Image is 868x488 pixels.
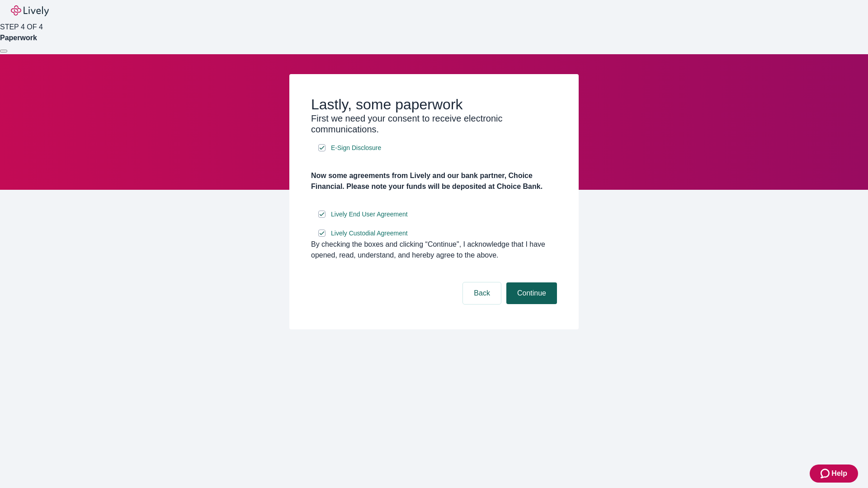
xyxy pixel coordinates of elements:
button: Zendesk support iconHelp [810,465,858,483]
span: Lively End User Agreement [331,210,408,219]
button: Continue [506,282,557,304]
a: e-sign disclosure document [329,142,383,154]
h3: First we need your consent to receive electronic communications. [311,113,557,135]
h2: Lastly, some paperwork [311,96,557,113]
a: e-sign disclosure document [329,228,410,239]
span: Help [831,468,847,479]
div: By checking the boxes and clicking “Continue", I acknowledge that I have opened, read, understand... [311,239,557,261]
img: Lively [11,5,49,16]
span: Lively Custodial Agreement [331,229,408,238]
h4: Now some agreements from Lively and our bank partner, Choice Financial. Please note your funds wi... [311,170,557,192]
button: Back [463,282,501,304]
svg: Zendesk support icon [821,468,831,479]
span: E-Sign Disclosure [331,143,381,153]
a: e-sign disclosure document [329,209,410,220]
